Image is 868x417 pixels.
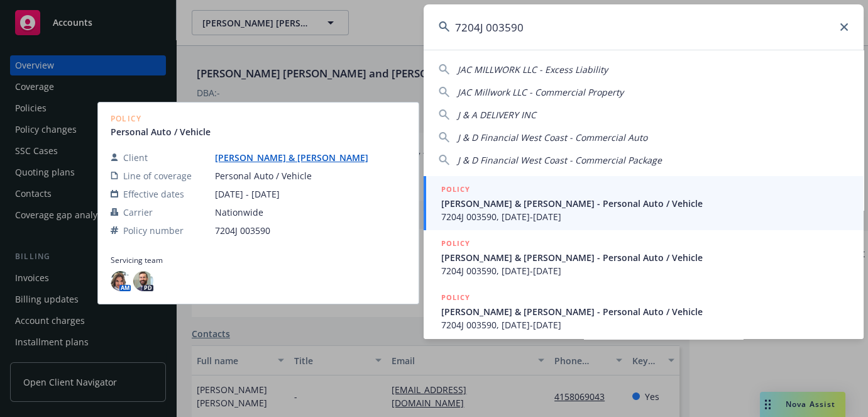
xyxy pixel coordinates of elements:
[458,109,536,121] span: J & A DELIVERY INC
[441,197,849,210] span: [PERSON_NAME] & [PERSON_NAME] - Personal Auto / Vehicle
[441,305,849,318] span: [PERSON_NAME] & [PERSON_NAME] - Personal Auto / Vehicle
[458,64,608,75] span: JAC MILLWORK LLC - Excess Liability
[424,4,864,50] input: Search...
[441,264,849,277] span: 7204J 003590, [DATE]-[DATE]
[441,183,470,196] h5: POLICY
[441,318,849,331] span: 7204J 003590, [DATE]-[DATE]
[458,86,624,98] span: JAC Millwork LLC - Commercial Property
[441,210,849,223] span: 7204J 003590, [DATE]-[DATE]
[441,291,470,304] h5: POLICY
[441,237,470,250] h5: POLICY
[458,154,662,166] span: J & D Financial West Coast - Commercial Package
[441,251,849,264] span: [PERSON_NAME] & [PERSON_NAME] - Personal Auto / Vehicle
[424,284,864,338] a: POLICY[PERSON_NAME] & [PERSON_NAME] - Personal Auto / Vehicle7204J 003590, [DATE]-[DATE]
[424,176,864,230] a: POLICY[PERSON_NAME] & [PERSON_NAME] - Personal Auto / Vehicle7204J 003590, [DATE]-[DATE]
[424,230,864,284] a: POLICY[PERSON_NAME] & [PERSON_NAME] - Personal Auto / Vehicle7204J 003590, [DATE]-[DATE]
[458,131,647,143] span: J & D Financial West Coast - Commercial Auto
